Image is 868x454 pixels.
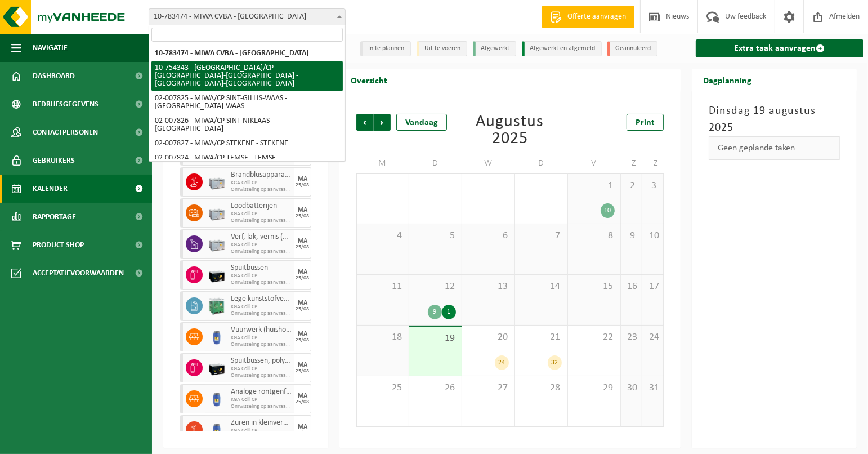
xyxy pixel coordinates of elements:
[231,264,292,273] span: Spuitbussen
[298,362,307,368] div: MA
[151,46,343,61] li: 10-783474 - MIWA CVBA - [GEOGRAPHIC_DATA]
[548,355,562,370] div: 32
[648,281,657,293] span: 17
[231,403,292,410] span: Omwisseling op aanvraag (incl. verwerking)
[296,337,310,343] div: 25/08
[208,235,225,252] img: PB-LB-0680-HPE-GY-11
[627,281,636,293] span: 16
[521,230,562,242] span: 7
[33,175,68,203] span: Kalender
[149,9,345,25] span: 10-783474 - MIWA CVBA - SINT-NIKLAAS
[149,8,346,25] span: 10-783474 - MIWA CVBA - SINT-NIKLAAS
[231,310,292,317] span: Omwisseling op aanvraag (incl. verwerking)
[208,204,225,221] img: PB-LB-0680-HPE-GY-11
[363,281,403,293] span: 11
[231,171,292,180] span: Brandblusapparaten (huishoudelijk)
[298,176,307,183] div: MA
[515,153,568,173] td: D
[208,390,225,407] img: PB-OT-0120-HPE-00-02
[298,331,307,337] div: MA
[396,114,447,131] div: Vandaag
[231,202,292,211] span: Loodbatterijen
[208,421,225,438] img: PB-OT-0120-HPE-00-02
[151,114,343,136] li: 02-007826 - MIWA/CP SINT-NIKLAAS - [GEOGRAPHIC_DATA]
[627,114,664,131] a: Print
[296,213,310,219] div: 25/08
[151,91,343,114] li: 02-007825 - MIWA/CP SINT-GILLIS-WAAS - [GEOGRAPHIC_DATA]-WAAS
[428,305,442,319] div: 9
[521,281,562,293] span: 14
[208,328,225,345] img: PB-OT-0120-HPE-00-02
[363,331,403,344] span: 18
[574,281,615,293] span: 15
[231,335,292,341] span: KGA Colli CP
[642,153,664,173] td: Z
[208,173,225,190] img: PB-LB-0680-HPE-GY-11
[33,62,75,90] span: Dashboard
[231,180,292,186] span: KGA Colli CP
[415,230,456,242] span: 5
[231,233,292,242] span: Verf, lak, vernis (huishoudelijk)
[621,153,642,173] td: Z
[151,151,343,166] li: 02-007824 - MIWA/CP TEMSE - TEMSE
[696,39,863,57] a: Extra taak aanvragen
[460,114,560,148] div: Augustus 2025
[468,382,509,394] span: 27
[468,281,509,293] span: 13
[298,300,307,306] div: MA
[363,382,403,394] span: 25
[33,34,68,62] span: Navigatie
[473,41,516,56] li: Afgewerkt
[607,41,657,56] li: Geannuleerd
[627,230,636,242] span: 9
[709,136,840,160] div: Geen geplande taken
[208,359,225,376] img: PB-LB-0680-HPE-BK-11
[417,41,467,56] li: Uit te voeren
[231,242,292,248] span: KGA Colli CP
[298,238,307,244] div: MA
[415,281,456,293] span: 12
[374,114,391,131] span: Volgende
[709,103,840,136] h3: Dinsdag 19 augustus 2025
[298,207,307,213] div: MA
[33,259,124,287] span: Acceptatievoorwaarden
[296,430,310,436] div: 25/08
[648,382,657,394] span: 31
[33,90,99,118] span: Bedrijfsgegevens
[296,275,310,281] div: 25/08
[231,248,292,255] span: Omwisseling op aanvraag (incl. verwerking)
[363,230,403,242] span: 4
[339,69,399,91] h2: Overzicht
[231,186,292,193] span: Omwisseling op aanvraag (incl. verwerking)
[356,114,373,131] span: Vorige
[33,231,84,259] span: Product Shop
[231,304,292,310] span: KGA Colli CP
[151,136,343,151] li: 02-007827 - MIWA/CP STEKENE - STEKENE
[296,306,310,312] div: 25/08
[648,331,657,344] span: 24
[298,393,307,399] div: MA
[495,355,509,370] div: 24
[468,230,509,242] span: 6
[468,331,509,344] span: 20
[574,180,615,192] span: 1
[627,180,636,192] span: 2
[296,183,310,188] div: 25/08
[231,341,292,348] span: Omwisseling op aanvraag (incl. verwerking)
[627,331,636,344] span: 23
[208,297,225,315] img: PB-HB-1400-HPE-GN-11
[231,217,292,224] span: Omwisseling op aanvraag (incl. verwerking)
[574,382,615,394] span: 29
[208,266,225,283] img: PB-LB-0680-HPE-BK-11
[231,372,292,379] span: Omwisseling op aanvraag (incl. verwerking)
[692,69,763,91] h2: Dagplanning
[231,388,292,397] span: Analoge röntgenfoto’s en nitraatfilms (huishoudelijk)
[231,279,292,286] span: Omwisseling op aanvraag (incl. verwerking)
[522,41,602,56] li: Afgewerkt en afgemeld
[231,211,292,217] span: KGA Colli CP
[627,382,636,394] span: 30
[415,332,456,345] span: 19
[296,244,310,250] div: 25/08
[231,357,292,366] span: Spuitbussen, polyurethaan (PU)
[298,424,307,430] div: MA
